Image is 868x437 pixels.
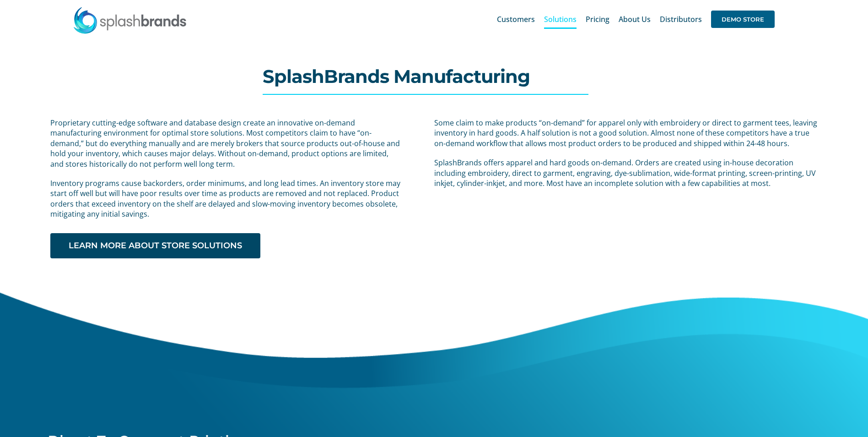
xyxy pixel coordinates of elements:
a: Customers [497,5,535,34]
p: SplashBrands offers apparel and hard goods on-demand. Orders are created using in-house decoratio... [434,158,818,188]
span: Distributors [660,16,702,23]
a: DEMO STORE [711,5,775,34]
span: Customers [497,16,535,23]
nav: Main Menu [497,5,775,34]
span: About Us [619,16,651,23]
a: LEARN MORE ABOUT STORE SOLUTIONS [50,233,260,258]
a: Distributors [660,5,702,34]
img: SplashBrands.com Logo [73,6,187,34]
span: LEARN MORE ABOUT STORE SOLUTIONS [69,241,242,251]
p: Proprietary cutting-edge software and database design create an innovative on-demand manufacturin... [50,118,402,169]
h1: SplashBrands Manufacturing [263,67,606,86]
span: DEMO STORE [711,11,775,28]
a: Pricing [586,5,609,34]
p: Inventory programs cause backorders, order minimums, and long lead times. An inventory store may ... [50,178,402,219]
span: Solutions [544,16,577,23]
p: Some claim to make products “on-demand” for apparel only with embroidery or direct to garment tee... [434,118,818,148]
span: Pricing [586,16,609,23]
